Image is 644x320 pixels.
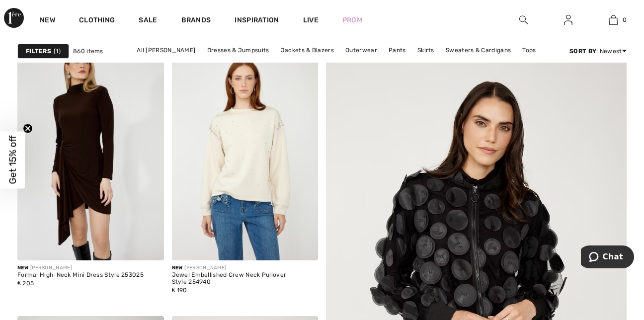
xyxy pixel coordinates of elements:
[172,272,319,286] div: Jewel Embellished Crew Neck Pullover Style 254940
[73,47,103,56] span: 860 items
[441,44,516,57] a: Sweaters & Cardigans
[276,44,339,57] a: Jackets & Blazers
[303,15,319,25] a: Live
[172,41,319,260] img: Jewel Embellished Crew Neck Pullover Style 254940. Ivory
[517,44,541,57] a: Tops
[172,265,183,271] span: New
[609,14,618,26] img: My Bag
[26,47,51,56] strong: Filters
[384,44,411,57] a: Pants
[23,124,33,134] button: Close teaser
[7,136,18,184] span: Get 15% off
[17,265,28,271] span: New
[623,15,627,24] span: 0
[172,264,319,272] div: [PERSON_NAME]
[202,44,274,57] a: Dresses & Jumpsuits
[172,287,187,294] span: ₤ 190
[569,48,596,55] strong: Sort By
[235,16,279,26] span: Inspiration
[342,15,362,25] a: Prom
[591,14,636,26] a: 0
[54,47,61,56] span: 1
[564,14,572,26] img: My Info
[79,16,115,26] a: Clothing
[139,16,157,26] a: Sale
[17,280,34,287] span: ₤ 205
[17,41,164,260] img: Formal High-Neck Mini Dress Style 253025. Mocha
[412,44,439,57] a: Skirts
[569,47,627,56] div: : Newest
[40,16,55,26] a: New
[519,14,528,26] img: search the website
[17,264,144,272] div: [PERSON_NAME]
[340,44,382,57] a: Outerwear
[181,16,211,26] a: Brands
[4,8,24,28] img: 1ère Avenue
[17,272,144,279] div: Formal High-Neck Mini Dress Style 253025
[132,44,200,57] a: All [PERSON_NAME]
[581,245,634,270] iframe: Opens a widget where you can chat to one of our agents
[556,14,580,26] a: Sign In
